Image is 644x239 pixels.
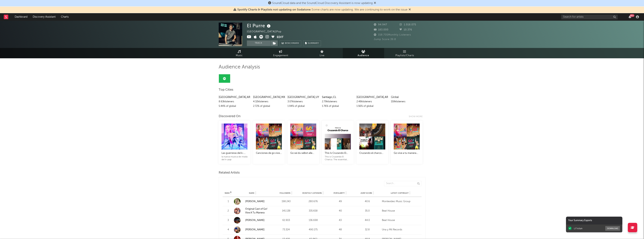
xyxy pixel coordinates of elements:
a: Canciones de go vive a tu manera [256,147,282,158]
div: 1.94 % of global [287,104,319,108]
div: 61.903 [274,219,299,222]
div: 2.79k listeners [322,99,353,104]
a: Audience [343,48,384,58]
span: Music [236,53,243,58]
span: Audience Analysis [219,65,260,69]
div: Global [391,95,423,99]
div: 32.8 [355,228,380,232]
div: This Is Cruzando El Charco [325,151,351,156]
button: Track [247,40,270,46]
div: 2.72 % of global [253,104,285,108]
input: Search for artists [561,15,618,19]
span: 10.376 [400,29,412,31]
div: 35.0 [355,209,380,213]
div: [GEOGRAPHIC_DATA] , AR [357,95,388,99]
span: Summary [308,42,319,44]
div: Beat House [382,219,420,222]
div: 1.56 % of global [357,104,388,108]
span: Benchmark [285,41,299,46]
a: [PERSON_NAME] [245,228,265,231]
div: 5.44 % of global [219,104,250,108]
span: Audience [358,53,369,58]
a: Engagement [260,48,301,58]
span: Top Cities [219,88,233,92]
div: Una y Mil Records [382,228,420,232]
div: Santiago , CL [322,95,353,99]
span: 183.000 [374,29,388,31]
button: Download [605,226,620,231]
span: Rank [225,192,230,194]
div: 49 [328,200,353,203]
a: Go sei du selbst alle songs [290,147,316,158]
a: This Is Cruzando El CharcoThis is Cruzando El Charco. The essential tracks, all in one playlist. [325,147,351,161]
a: [PERSON_NAME] [245,219,265,222]
div: 8.63k listeners [219,99,250,104]
div: 4 [225,228,232,232]
div: Montevideo Music Group [382,200,420,203]
span: Engagement [273,53,288,58]
span: 1.018.075 [400,24,416,26]
div: 490.175 [301,228,326,232]
a: Las guerreras del k-popla nueva musica de moda del k-pop [221,147,247,161]
div: Go vive a tu manera español ♥️ [394,151,420,156]
div: LIT killah [574,227,583,230]
a: [PERSON_NAME] [234,226,272,233]
a: Live [301,48,343,58]
span: Spotify Charts & Playlists not updating on Sodatone [237,8,311,11]
span: Jump Score: 39.8 [374,38,396,41]
div: [GEOGRAPHIC_DATA] , UY [287,95,319,99]
span: 94.947 [374,24,387,26]
div: 335.658 [301,209,326,213]
span: Latest Copyright [391,192,409,194]
div: Canciones de go vive a tu manera [256,151,282,156]
div: This is Cruzando El Charco. The essential tracks, all in one playlist. [325,156,351,161]
div: El Purre [247,23,272,29]
div: Your Summary Exports [566,217,622,225]
div: Show more [409,114,426,119]
a: Music [219,48,260,58]
a: Original Cast of Go! Vive A Tu Manera [245,208,267,214]
a: Cruzando el charco éxitos / playlist [359,147,385,158]
a: Discovery Assistant [30,13,58,21]
div: [GEOGRAPHIC_DATA] , MX [253,95,285,99]
div: 136.698 [301,219,326,222]
div: 141.138 [274,209,299,213]
a: Playlists/Charts [384,48,426,58]
span: Related Artists [219,171,240,175]
button: Edit [277,35,284,40]
a: Original Cast of Go! Vive A Tu Manera [234,207,272,215]
span: Dismiss [374,2,376,5]
div: 73.324 [274,228,299,232]
div: Beat House [382,209,420,213]
span: Followers [280,192,290,194]
span: Jump Score [360,192,372,194]
div: 48 [328,228,353,232]
div: 3 [225,219,232,222]
div: 99 + [630,14,634,17]
button: 99+ [629,15,631,18]
span: SoundCloud data and the SoundCloud Discovery Assistant is now updating [272,2,373,5]
span: Dismiss [409,8,411,11]
div: 1 [225,200,232,203]
a: Benchmark [280,40,301,46]
div: [GEOGRAPHIC_DATA] , AR [219,95,250,99]
input: Search... [384,181,422,186]
a: Go vive a tu manera español ♥️ [394,147,420,158]
span: Popularity [334,192,345,194]
div: la nueva musica de moda del k-pop [221,156,247,161]
div: 159k listeners [391,99,423,104]
div: 198.243 [274,200,299,203]
a: [PERSON_NAME] [245,200,265,203]
a: Charts [58,13,71,21]
div: Discovered On [219,114,240,119]
div: 2 [225,209,232,213]
div: Las guerreras del k-pop [221,151,247,156]
a: [PERSON_NAME] [234,217,272,224]
div: Go sei du selbst alle songs [290,151,316,156]
span: Monthly Listeners [302,192,322,194]
div: 1.76 % of global [322,104,353,108]
div: 40.6 [355,200,380,203]
span: Playlists/Charts [395,53,414,58]
span: Live [320,53,325,58]
div: [GEOGRAPHIC_DATA] | Pop [247,30,286,34]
